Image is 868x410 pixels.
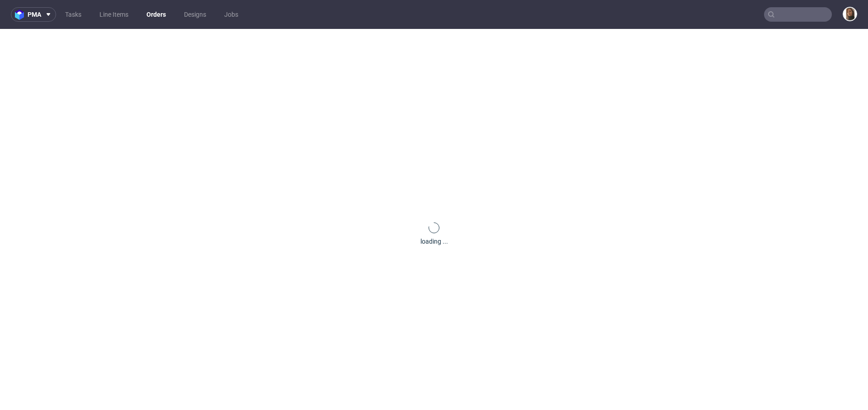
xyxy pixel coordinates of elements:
a: Orders [141,7,171,22]
button: pma [11,7,56,22]
a: Designs [179,7,212,22]
img: Angelina Marć [844,8,856,20]
span: pma [28,11,41,18]
a: Tasks [60,7,87,22]
div: loading ... [420,237,448,246]
a: Line Items [94,7,134,22]
img: logo [15,9,28,20]
a: Jobs [219,7,244,22]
